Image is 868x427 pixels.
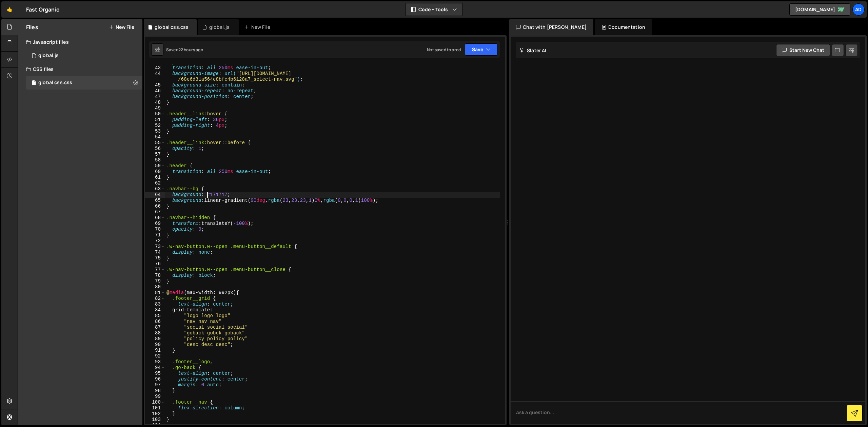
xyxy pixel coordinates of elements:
[406,3,462,16] button: Code + Tools
[145,244,165,250] div: 73
[155,24,189,31] div: global css.css
[145,417,165,423] div: 103
[145,359,165,365] div: 93
[145,267,165,273] div: 77
[145,221,165,227] div: 69
[26,76,142,90] div: 17318/48054.css
[145,411,165,417] div: 102
[145,65,165,71] div: 43
[145,382,165,388] div: 97
[145,284,165,290] div: 80
[145,175,165,180] div: 61
[26,23,38,31] h2: Files
[145,405,165,411] div: 101
[145,232,165,238] div: 71
[509,19,593,35] div: Chat with [PERSON_NAME]
[145,250,165,255] div: 74
[145,209,165,215] div: 67
[145,157,165,163] div: 58
[145,134,165,140] div: 54
[145,313,165,319] div: 85
[519,47,547,54] h2: Slater AI
[26,49,142,62] div: 17318/48055.js
[145,307,165,313] div: 84
[145,371,165,376] div: 95
[145,71,165,82] div: 44
[209,24,230,31] div: global.js
[145,215,165,221] div: 68
[145,278,165,284] div: 79
[145,82,165,88] div: 45
[145,203,165,209] div: 66
[145,169,165,175] div: 60
[595,19,652,35] div: Documentation
[852,3,865,16] a: ad
[465,43,498,56] button: Save
[18,35,142,49] div: Javascript files
[18,62,142,76] div: CSS files
[145,376,165,382] div: 96
[145,198,165,203] div: 65
[145,325,165,330] div: 87
[427,47,461,53] div: Not saved to prod
[145,273,165,278] div: 78
[145,353,165,359] div: 92
[145,290,165,296] div: 81
[145,129,165,134] div: 53
[145,336,165,342] div: 89
[145,238,165,244] div: 72
[178,47,203,53] div: 22 hours ago
[145,261,165,267] div: 76
[1,1,18,18] a: 🤙
[145,163,165,169] div: 59
[145,302,165,307] div: 83
[145,146,165,152] div: 56
[145,296,165,302] div: 82
[145,105,165,111] div: 49
[145,94,165,100] div: 47
[109,24,134,30] button: New File
[145,342,165,348] div: 90
[145,348,165,353] div: 91
[145,388,165,394] div: 98
[145,152,165,157] div: 57
[145,394,165,400] div: 99
[38,53,59,59] div: global.js
[145,140,165,146] div: 55
[145,88,165,94] div: 46
[145,100,165,105] div: 48
[145,227,165,232] div: 70
[166,47,203,53] div: Saved
[38,80,72,86] div: global css.css
[776,44,830,56] button: Start new chat
[145,117,165,123] div: 51
[789,3,850,16] a: [DOMAIN_NAME]
[145,186,165,192] div: 63
[26,5,59,14] div: Fast Organic
[145,319,165,325] div: 86
[244,24,273,31] div: New File
[145,180,165,186] div: 62
[145,400,165,405] div: 100
[145,365,165,371] div: 94
[145,123,165,129] div: 52
[145,192,165,198] div: 64
[145,111,165,117] div: 50
[145,330,165,336] div: 88
[145,255,165,261] div: 75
